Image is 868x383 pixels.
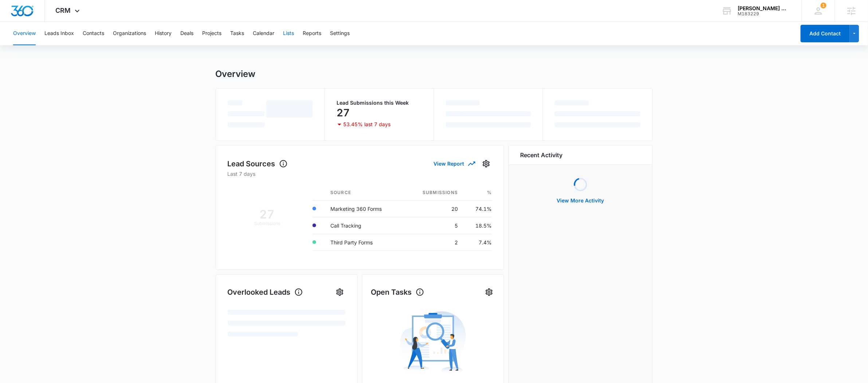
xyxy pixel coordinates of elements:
td: 2 [404,234,464,251]
p: Lead Submissions this Week [337,100,422,105]
h1: Open Tasks [371,287,424,298]
button: View More Activity [550,192,612,209]
button: Leads Inbox [44,22,74,45]
button: Tasks [230,22,244,45]
p: Last 7 days [228,170,492,178]
td: Call Tracking [325,217,404,234]
button: Reports [303,22,321,45]
button: Settings [334,286,346,298]
th: Submissions [404,185,464,201]
td: 5 [404,217,464,234]
button: Settings [483,286,495,298]
button: Organizations [113,22,146,45]
span: 1 [821,3,826,8]
button: History [155,22,172,45]
th: Source [325,185,404,201]
button: Overview [13,22,36,45]
h1: Overlooked Leads [228,287,303,298]
button: Add Contact [801,25,850,42]
td: 7.4% [464,234,492,251]
button: Calendar [253,22,274,45]
button: Contacts [83,22,104,45]
p: 27 [337,107,350,119]
h6: Recent Activity [521,151,563,159]
span: CRM [56,7,71,14]
td: Marketing 360 Forms [325,200,404,217]
div: account name [738,5,791,11]
h1: Lead Sources [228,158,288,169]
td: Third Party Forms [325,234,404,251]
div: account id [738,11,791,16]
button: Deals [180,22,193,45]
button: Projects [202,22,221,45]
p: 53.45% last 7 days [343,122,390,127]
th: % [464,185,492,201]
td: 74.1% [464,200,492,217]
button: Lists [283,22,294,45]
button: Settings [330,22,350,45]
td: 20 [404,200,464,217]
button: Settings [480,158,492,170]
button: View Report [434,157,475,170]
h1: Overview [216,69,256,80]
div: notifications count [821,3,826,8]
td: 18.5% [464,217,492,234]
